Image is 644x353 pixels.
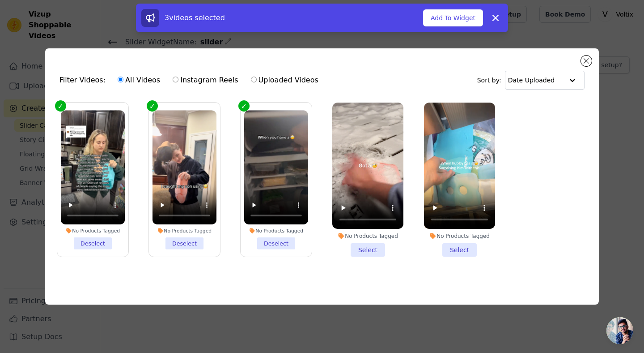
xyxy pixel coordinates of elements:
button: Add To Widget [423,9,483,26]
button: Close modal [581,56,592,66]
span: 3 videos selected [165,13,225,22]
div: No Products Tagged [153,228,216,234]
div: No Products Tagged [244,228,308,234]
div: Open chat [606,317,633,344]
div: Filter Videos: [59,70,323,90]
div: No Products Tagged [332,232,403,240]
label: Instagram Reels [172,74,238,86]
label: Uploaded Videos [250,74,319,86]
label: All Videos [117,74,161,86]
div: No Products Tagged [61,228,125,234]
div: No Products Tagged [424,232,495,240]
div: Sort by: [477,71,585,90]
